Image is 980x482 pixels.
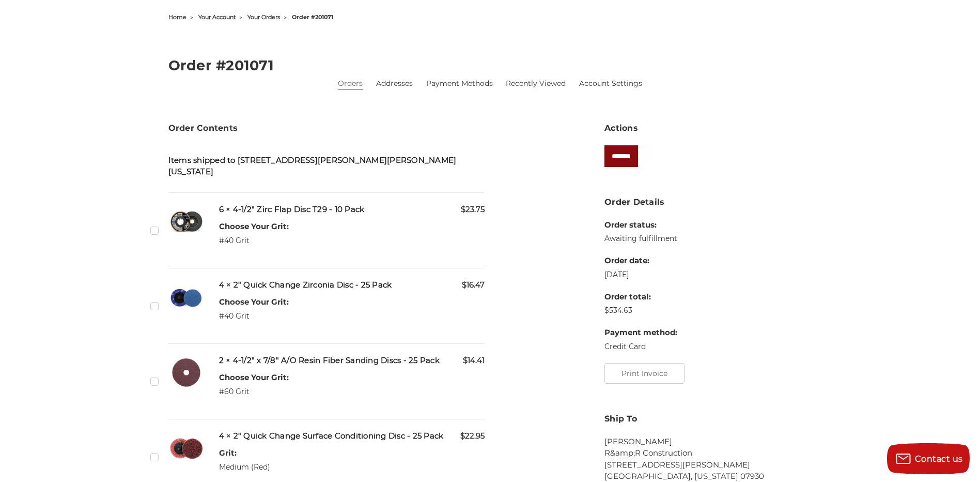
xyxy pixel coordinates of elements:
dd: Medium (Red) [219,462,270,473]
a: Payment Methods [426,78,493,89]
img: 4.5 inch resin fiber disc [168,355,205,390]
h5: 4 × 2" Quick Change Surface Conditioning Disc - 25 Pack [219,430,485,442]
span: Contact us [915,454,963,464]
span: order #201071 [292,13,333,21]
a: Recently Viewed [506,78,566,89]
dd: #60 Grit [219,386,289,397]
dt: Payment method: [604,327,677,339]
h5: 2 × 4-1/2" x 7/8" A/O Resin Fiber Sanding Discs - 25 Pack [219,355,485,367]
li: [PERSON_NAME] [604,436,812,448]
h5: 6 × 4-1/2" Zirc Flap Disc T29 - 10 Pack [219,204,485,216]
dt: Order status: [604,219,677,231]
img: 2" Quick Change Surface Conditioning Disc - 25 Pack [168,430,205,466]
h2: Order #201071 [168,58,812,72]
a: Addresses [376,78,413,89]
a: your orders [247,13,280,21]
dd: [DATE] [604,269,677,280]
a: your account [198,13,236,21]
span: $22.95 [460,430,485,442]
dd: Credit Card [604,341,677,352]
span: $23.75 [461,204,485,216]
dd: $534.63 [604,305,677,316]
h3: Actions [604,122,812,134]
dt: Order date: [604,255,677,267]
dt: Grit: [219,447,270,459]
img: 2" Quick Change Zirconia Disc - 25 Pack [168,279,205,315]
dd: #40 Grit [219,235,289,246]
dd: #40 Grit [219,311,289,322]
dt: Choose Your Grit: [219,296,289,308]
a: Account Settings [579,78,642,89]
span: $16.47 [462,279,485,291]
li: R&amp;R Construction [604,447,812,459]
dd: Awaiting fulfillment [604,233,677,244]
h3: Order Details [604,196,812,208]
dt: Order total: [604,291,677,303]
a: Orders [338,78,363,89]
li: [STREET_ADDRESS][PERSON_NAME] [604,459,812,471]
h5: 4 × 2" Quick Change Zirconia Disc - 25 Pack [219,279,485,291]
h3: Ship To [604,413,812,425]
button: Print Invoice [604,363,685,384]
h3: Order Contents [168,122,485,134]
span: $14.41 [463,355,485,367]
dt: Choose Your Grit: [219,372,289,384]
h5: Items shipped to [STREET_ADDRESS][PERSON_NAME][PERSON_NAME][US_STATE] [168,155,485,178]
dt: Choose Your Grit: [219,221,289,233]
a: home [168,13,186,21]
button: Contact us [887,443,970,474]
img: 4-1/2" Zirc Flap Disc T29 - 10 Pack [168,204,205,240]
